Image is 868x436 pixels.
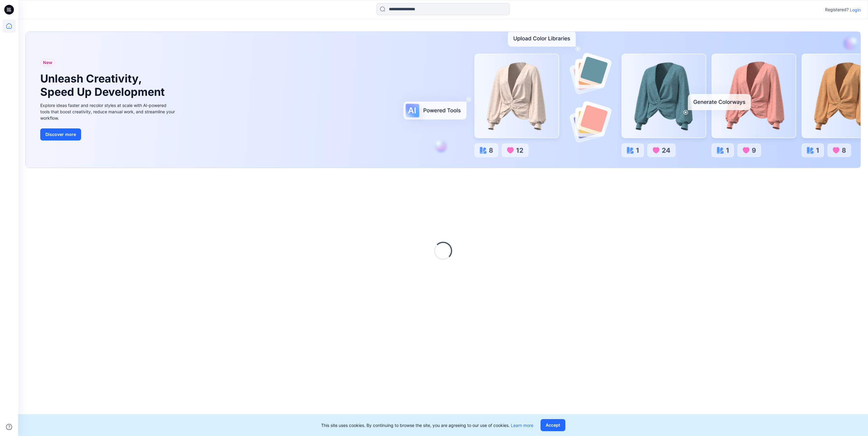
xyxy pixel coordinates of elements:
h1: Unleash Creativity, Speed Up Development [40,72,167,98]
a: Learn more [511,423,533,428]
div: Explore ideas faster and recolor styles at scale with AI-powered tools that boost creativity, red... [40,102,176,121]
p: Login [850,7,861,13]
p: Registered? [825,6,849,13]
p: This site uses cookies. By continuing to browse the site, you are agreeing to our use of cookies. [321,422,533,428]
span: New [43,59,52,66]
button: Accept [541,419,565,431]
button: Discover more [40,128,81,140]
a: Discover more [40,128,176,140]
